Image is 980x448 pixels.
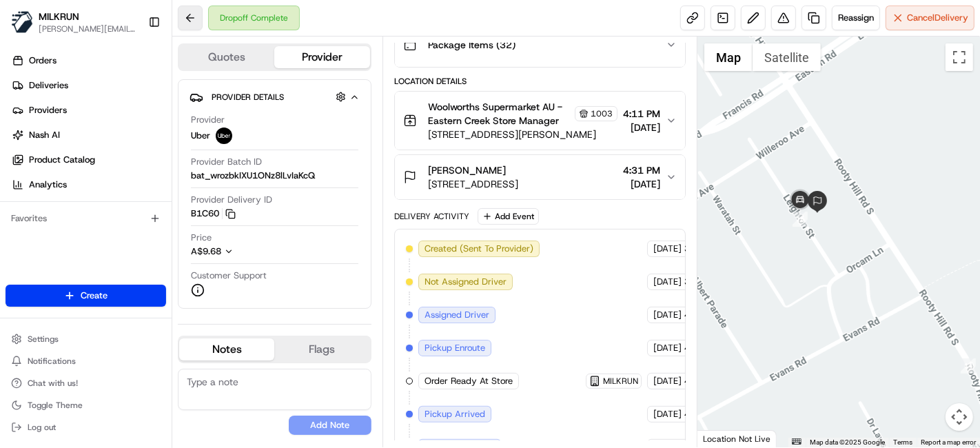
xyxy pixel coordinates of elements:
[29,104,67,116] span: Providers
[684,375,743,387] span: 4:18 PM AEST
[684,408,743,420] span: 4:31 PM AEST
[946,403,973,431] button: Map camera controls
[191,245,221,257] span: A$9.68
[6,396,166,415] button: Toggle Theme
[395,155,685,199] button: [PERSON_NAME][STREET_ADDRESS]4:31 PM[DATE]
[6,374,166,393] button: Chat with us!
[29,54,57,67] span: Orders
[394,211,469,222] div: Delivery Activity
[191,232,212,244] span: Price
[886,6,974,30] button: CancelDelivery
[623,177,660,191] span: [DATE]
[701,429,746,447] img: Google
[653,342,682,354] span: [DATE]
[753,43,821,71] button: Show satellite imagery
[28,400,83,411] span: Toggle Theme
[190,85,360,108] button: Provider Details
[216,128,232,144] img: uber-new-logo.jpeg
[81,289,108,302] span: Create
[6,124,172,146] a: Nash AI
[191,156,262,168] span: Provider Batch ID
[793,212,808,227] div: 15
[274,46,369,68] button: Provider
[591,108,613,119] span: 1003
[191,114,225,126] span: Provider
[191,245,312,258] button: A$9.68
[478,208,539,225] button: Add Event
[29,79,68,92] span: Deliveries
[701,429,746,447] a: Open this area in Google Maps (opens a new window)
[832,6,880,30] button: Reassign
[428,163,506,177] span: [PERSON_NAME]
[395,23,685,67] button: Package Items (32)
[179,338,274,360] button: Notes
[907,12,968,24] span: Cancel Delivery
[191,170,315,182] span: bat_wrozbkIXU1ONz8lLvIaKcQ
[425,309,489,321] span: Assigned Driver
[623,121,660,134] span: [DATE]
[893,438,912,446] a: Terms
[6,6,143,39] button: MILKRUNMILKRUN[PERSON_NAME][EMAIL_ADDRESS][DOMAIN_NAME]
[6,285,166,307] button: Create
[191,269,267,282] span: Customer Support
[653,309,682,321] span: [DATE]
[6,74,172,96] a: Deliveries
[623,163,660,177] span: 4:31 PM
[6,418,166,437] button: Log out
[704,43,753,71] button: Show street map
[28,356,76,367] span: Notifications
[810,438,885,446] span: Map data ©2025 Google
[623,107,660,121] span: 4:11 PM
[653,276,682,288] span: [DATE]
[6,50,172,72] a: Orders
[684,342,743,354] span: 4:13 PM AEST
[697,430,777,447] div: Location Not Live
[425,243,533,255] span: Created (Sent To Provider)
[28,334,59,345] span: Settings
[428,128,617,141] span: [STREET_ADDRESS][PERSON_NAME]
[29,129,60,141] span: Nash AI
[425,342,485,354] span: Pickup Enroute
[425,375,513,387] span: Order Ready At Store
[28,378,78,389] span: Chat with us!
[684,243,743,255] span: 3:55 PM AEST
[684,276,743,288] span: 3:55 PM AEST
[39,10,79,23] button: MILKRUN
[684,309,743,321] span: 4:13 PM AEST
[946,43,973,71] button: Toggle fullscreen view
[11,11,33,33] img: MILKRUN
[838,12,874,24] span: Reassign
[961,358,976,374] div: 14
[394,76,686,87] div: Location Details
[191,130,210,142] span: Uber
[6,149,172,171] a: Product Catalog
[425,276,507,288] span: Not Assigned Driver
[425,408,485,420] span: Pickup Arrived
[6,329,166,349] button: Settings
[653,243,682,255] span: [DATE]
[792,438,802,445] button: Keyboard shortcuts
[28,422,56,433] span: Log out
[179,46,274,68] button: Quotes
[653,375,682,387] span: [DATE]
[212,92,284,103] span: Provider Details
[603,376,638,387] span: MILKRUN
[29,154,95,166] span: Product Catalog
[6,174,172,196] a: Analytics
[428,177,518,191] span: [STREET_ADDRESS]
[6,99,172,121] a: Providers
[6,207,166,230] div: Favorites
[428,100,572,128] span: Woolworths Supermarket AU - Eastern Creek Store Manager
[921,438,976,446] a: Report a map error
[653,408,682,420] span: [DATE]
[191,194,272,206] span: Provider Delivery ID
[39,23,137,34] button: [PERSON_NAME][EMAIL_ADDRESS][DOMAIN_NAME]
[428,38,515,52] span: Package Items ( 32 )
[29,179,67,191] span: Analytics
[191,207,236,220] button: B1C60
[6,352,166,371] button: Notifications
[395,92,685,150] button: Woolworths Supermarket AU - Eastern Creek Store Manager1003[STREET_ADDRESS][PERSON_NAME]4:11 PM[D...
[274,338,369,360] button: Flags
